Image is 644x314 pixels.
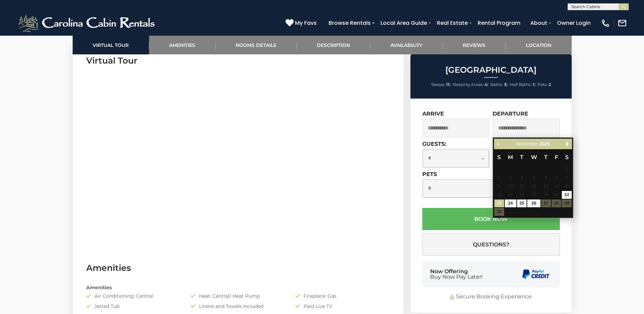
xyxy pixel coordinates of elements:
a: Local Area Guide [377,17,430,29]
span: 15 [562,182,572,190]
div: Fireplace: Gas [290,293,395,299]
label: Departure [493,110,528,117]
span: Sunday [497,154,501,160]
span: 2 [494,174,504,182]
a: Reviews [443,36,506,54]
li: | [453,80,489,89]
a: Virtual Tour [73,36,149,54]
span: 5 [527,174,540,182]
span: Monday [508,154,513,160]
span: 6 [541,174,551,182]
div: Linens and Towels Included [186,303,290,310]
span: 16 [494,191,504,199]
a: 23 [494,199,504,207]
span: Sleeping Areas: [453,82,483,87]
li: | [510,80,536,89]
strong: 2 [549,82,551,87]
span: 11 [517,182,527,190]
span: Friday [555,154,558,160]
span: 14 [552,182,562,190]
span: 18 [517,191,527,199]
a: Next [563,140,571,148]
strong: 4 [484,82,487,87]
label: Pets [422,171,437,177]
a: 25 [517,199,527,207]
span: Buy Now Pay Later! [430,274,483,280]
a: Rental Program [474,17,524,29]
span: 3 [505,174,516,182]
button: Book Now [422,208,560,230]
a: Real Estate [434,17,471,29]
span: Baths: [490,82,503,87]
a: About [527,17,551,29]
div: Jetted Tub [81,303,186,310]
a: Rooms Details [216,36,297,54]
span: My Favs [295,19,317,27]
h2: [GEOGRAPHIC_DATA] [412,66,570,74]
a: 24 [505,199,516,207]
span: 4 [517,174,527,182]
span: Sleeps: [431,82,445,87]
div: Secure Booking Experience [422,293,560,301]
img: phone-regular-white.png [601,18,610,28]
span: 8 [562,174,572,182]
span: Tuesday [520,154,523,160]
span: 19 [527,191,540,199]
span: 10 [505,182,516,190]
img: White-1-2.png [17,13,158,33]
span: 7 [552,174,562,182]
a: Owner Login [554,17,594,29]
span: 13 [541,182,551,190]
div: Paid Live TV [290,303,395,310]
a: Location [506,36,572,54]
span: Saturday [565,154,569,160]
strong: 1 [533,82,534,87]
span: November [516,141,538,146]
img: mail-regular-white.png [618,18,627,28]
label: Guests: [422,141,446,147]
button: Questions? [422,233,560,256]
span: 2025 [539,141,550,146]
span: 17 [505,191,516,199]
div: Now Offering [430,269,483,280]
li: | [431,80,451,89]
span: Wednesday [531,154,537,160]
a: Browse Rentals [325,17,374,29]
a: Availability [370,36,443,54]
a: 26 [527,199,540,207]
div: Amenities [81,284,395,291]
span: 20 [541,191,551,199]
div: Air Conditioning: Central [81,293,186,299]
li: | [490,80,508,89]
span: Half Baths: [510,82,532,87]
a: Description [297,36,370,54]
a: My Favs [286,19,318,28]
div: Heat: Central/ Heat Pump [186,293,290,299]
h3: Virtual Tour [86,55,390,67]
h3: Amenities [86,262,390,274]
strong: 11 [446,82,449,87]
label: Arrive [422,110,444,117]
a: 22 [562,191,572,199]
span: 1 [562,165,572,173]
strong: 3 [504,82,507,87]
span: Thursday [544,154,548,160]
span: Pets: [537,82,548,87]
a: Amenities [149,36,216,54]
span: Next [565,141,570,147]
span: 9 [494,182,504,190]
span: 12 [527,182,540,190]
